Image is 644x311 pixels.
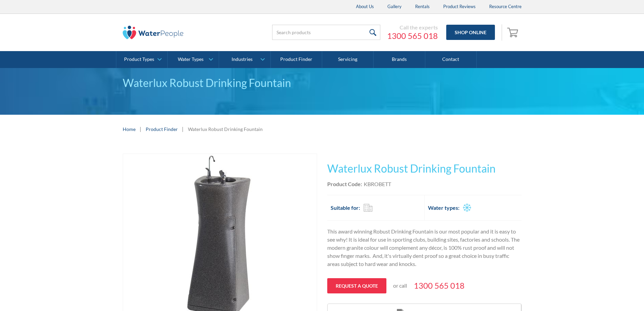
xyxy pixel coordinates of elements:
[181,125,185,133] div: |
[414,280,464,292] a: 1300 565 018
[123,26,184,39] img: The Water People
[446,25,495,40] a: Shop Online
[188,126,263,133] div: Waterlux Robust Drinking Fountain
[123,75,522,91] div: Waterlux Robust Drinking Fountain
[271,51,322,68] a: Product Finder
[327,160,522,177] h1: Waterlux Robust Drinking Fountain
[116,51,167,68] a: Product Types
[322,51,374,68] a: Servicing
[124,57,154,62] div: Product Types
[331,204,360,212] h2: Suitable for:
[505,24,522,41] a: Open cart
[387,31,438,41] a: 1300 565 018
[327,227,522,268] p: This award winning Robust Drinking Fountain is our most popular and it is easy to see why! It is ...
[327,278,386,293] a: Request a quote
[374,51,425,68] a: Brands
[139,125,142,133] div: |
[123,126,136,133] a: Home
[507,27,520,38] img: shopping cart
[387,24,438,31] div: Call the experts
[428,204,459,212] h2: Water types:
[393,282,407,290] p: or call
[425,51,477,68] a: Contact
[168,51,219,68] a: Water Types
[272,25,380,40] input: Search products
[232,57,253,62] div: Industries
[364,180,391,188] div: KBROBETT
[327,181,362,187] strong: Product Code:
[219,51,270,68] a: Industries
[576,277,644,311] iframe: podium webchat widget bubble
[178,57,204,62] div: Water Types
[146,126,178,133] a: Product Finder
